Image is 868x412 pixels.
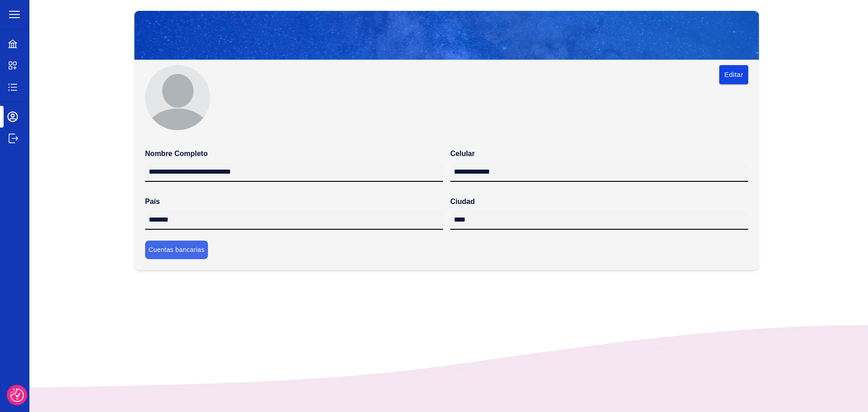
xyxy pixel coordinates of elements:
[724,69,743,81] span: Editar
[719,65,748,84] button: Editar
[10,388,24,402] button: Preferencias de consentimiento
[145,241,208,259] button: Cuentas bancarias
[10,388,24,402] img: Revisit consent button
[134,11,759,60] img: ProfileTopBg-438abbe5.png
[450,196,475,207] label: Ciudad
[145,148,208,159] label: Nombre completo
[145,196,160,207] label: País
[149,244,205,256] span: Cuentas bancarias
[450,148,475,159] label: Celular
[145,65,210,130] img: profile pick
